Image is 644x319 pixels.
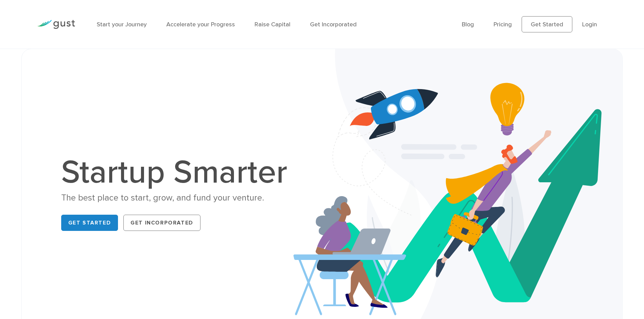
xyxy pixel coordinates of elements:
a: Get Started [61,215,118,231]
a: Get Incorporated [310,21,357,28]
a: Get Incorporated [123,215,200,231]
a: Login [582,21,597,28]
a: Pricing [494,21,512,28]
a: Start your Journey [97,21,147,28]
a: Get Started [522,16,572,32]
h1: Startup Smarter [61,156,294,189]
a: Blog [462,21,474,28]
a: Raise Capital [255,21,290,28]
a: Accelerate your Progress [166,21,235,28]
div: The best place to start, grow, and fund your venture. [61,192,294,204]
img: Gust Logo [37,20,75,29]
